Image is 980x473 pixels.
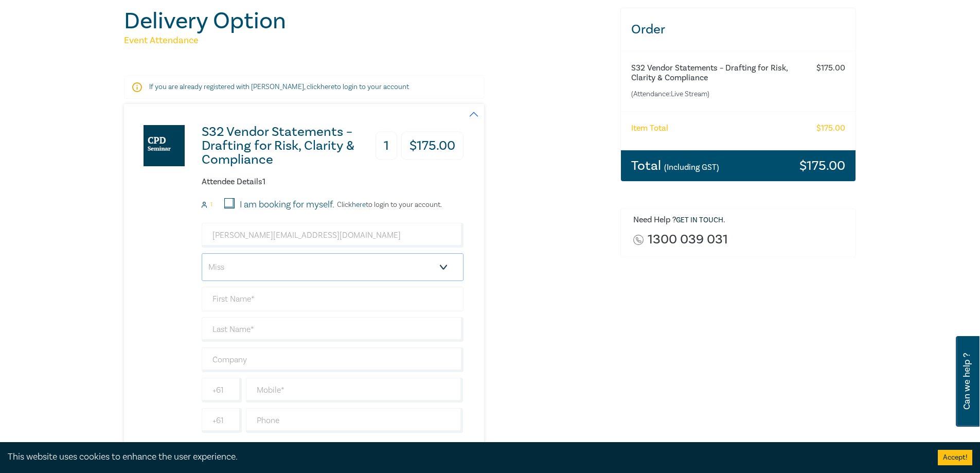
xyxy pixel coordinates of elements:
small: 1 [210,201,212,208]
img: S32 Vendor Statements – Drafting for Risk, Clarity & Compliance [144,125,185,166]
button: Accept cookies [938,450,972,465]
small: (Attendance: Live Stream ) [631,89,805,99]
h3: $ 175.00 [799,159,845,172]
h1: Delivery Option [124,8,608,34]
h3: S32 Vendor Statements – Drafting for Risk, Clarity & Compliance [202,125,371,167]
a: Get in touch [676,216,723,225]
p: Click to login to your account. [334,201,442,209]
label: I am booking for myself. [240,198,334,212]
h6: $ 175.00 [816,63,845,73]
h5: Event Attendance [124,34,608,47]
input: Phone [246,408,464,433]
a: here [320,82,334,92]
small: (Including GST) [664,162,719,172]
h6: $ 175.00 [816,124,845,133]
h6: Attendee Details 1 [202,177,464,187]
p: If you are already registered with [PERSON_NAME], click to login to your account [149,82,459,92]
h3: Order [621,8,856,51]
h3: Total [631,159,719,172]
h6: Need Help ? . [633,215,848,225]
span: Can we help ? [962,342,972,421]
h6: S32 Vendor Statements – Drafting for Risk, Clarity & Compliance [631,63,805,83]
input: Mobile* [246,378,464,402]
input: Company [202,347,464,372]
div: This website uses cookies to enhance the user experience. [8,450,922,464]
input: Attendee Email* [202,223,464,248]
h3: 1 [376,132,397,160]
a: here [352,200,366,209]
input: +61 [202,378,242,402]
input: First Name* [202,287,464,311]
h6: Item Total [631,124,668,133]
input: Last Name* [202,317,464,342]
input: +61 [202,408,242,433]
a: 1300 039 031 [648,233,728,247]
h3: $ 175.00 [401,132,464,160]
